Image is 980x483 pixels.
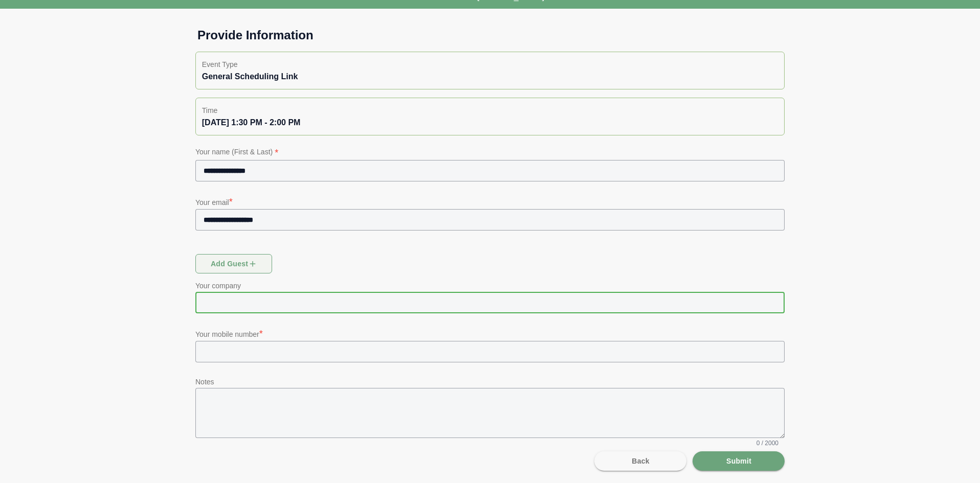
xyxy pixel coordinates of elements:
[195,376,785,388] p: Notes
[202,117,778,129] div: [DATE] 1:30 PM - 2:00 PM
[195,195,785,209] p: Your email
[726,451,751,471] span: Submit
[210,254,258,273] span: Add guest
[594,451,686,471] button: Back
[202,58,778,71] p: Event Type
[693,451,785,471] button: Submit
[195,254,272,273] button: Add guest
[202,104,778,117] p: Time
[202,71,778,83] div: General Scheduling Link
[756,439,778,447] span: 0 / 2000
[195,146,785,160] p: Your name (First & Last)
[195,327,785,341] p: Your mobile number
[195,280,785,292] p: Your company
[189,27,791,43] h1: Provide Information
[631,451,650,471] span: Back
